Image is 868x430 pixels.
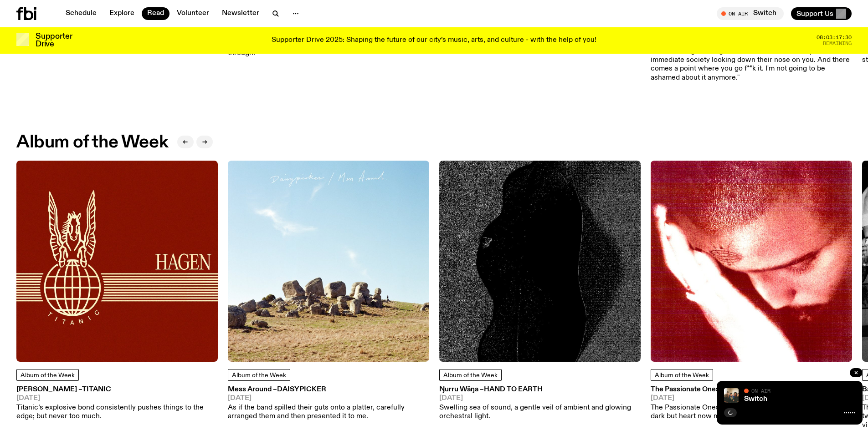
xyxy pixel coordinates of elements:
a: Read [142,7,169,20]
span: On Air [751,388,770,394]
h3: The Passionate Ones – [651,386,852,393]
button: Support Us [791,7,852,20]
a: Explore [104,7,140,20]
span: Album of the Week [232,372,286,379]
a: Album of the Week [651,369,713,381]
span: Titanic [82,386,111,393]
button: On AirSwitch [717,7,784,20]
p: Supporter Drive 2025: Shaping the future of our city’s music, arts, and culture - with the help o... [272,36,596,45]
a: [PERSON_NAME] –Titanic[DATE]Titanic’s explosive bond consistently pushes things to the edge; but ... [16,386,218,421]
a: Switch [744,395,767,403]
a: Schedule [60,7,102,20]
p: Swelling sea of sound, a gentle veil of ambient and glowing orchestral light. [439,404,641,421]
a: Volunteer [171,7,215,20]
a: Album of the Week [228,369,290,381]
span: Hand To Earth [484,386,543,393]
img: An textured black shape upon a textured gray background [439,161,641,362]
span: [DATE] [228,395,429,402]
span: Support Us [796,10,833,18]
a: Ŋurru Wäŋa –Hand To Earth[DATE]Swelling sea of sound, a gentle veil of ambient and glowing orches... [439,386,641,421]
h3: [PERSON_NAME] – [16,386,218,393]
span: [DATE] [651,395,852,402]
span: 08:03:17:30 [817,35,852,40]
span: Album of the Week [443,372,498,379]
a: Album of the Week [439,369,502,381]
h3: Mess Around – [228,386,429,393]
p: “It has morphed into this chimerical, mongrel thing...It speaks to this feeling of being an outsi... [651,39,852,82]
span: [DATE] [16,395,218,402]
a: Newsletter [216,7,265,20]
img: A grainy sepia red closeup of Nourished By Time's face. He is looking down, a very overexposed ha... [651,161,852,362]
p: Titanic’s explosive bond consistently pushes things to the edge; but never too much. [16,404,218,421]
span: Album of the Week [655,372,709,379]
h2: Album of the Week [16,134,168,151]
span: Album of the Week [21,372,75,379]
a: Mess Around –Daisypicker[DATE]As if the band spilled their guts onto a platter, carefully arrange... [228,386,429,421]
h3: Supporter Drive [36,33,72,48]
span: [DATE] [439,395,641,402]
a: The Passionate Ones –Nourished By Time[DATE]The Passionate Ones slashes through the clouds, sky s... [651,386,852,421]
p: As if the band spilled their guts onto a platter, carefully arranged them and then presented it t... [228,404,429,421]
p: The Passionate Ones slashes through the clouds, sky still dark but heart now more enriched and de... [651,404,852,421]
span: Remaining [823,41,852,46]
a: Album of the Week [16,369,79,381]
span: Daisypicker [277,386,326,393]
img: A warm film photo of the switch team sitting close together. from left to right: Cedar, Lau, Sand... [724,388,739,403]
h3: Ŋurru Wäŋa – [439,386,641,393]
